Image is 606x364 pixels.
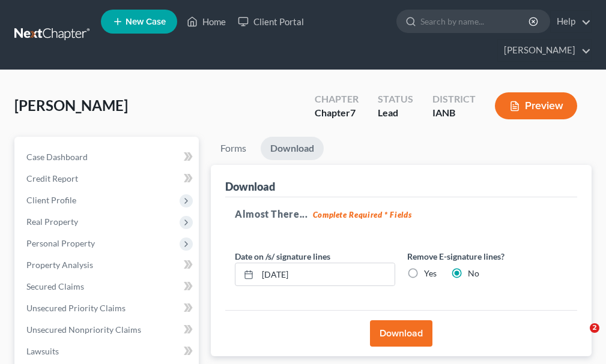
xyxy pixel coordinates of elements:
[26,324,141,335] span: Unsecured Nonpriority Claims
[26,195,76,205] span: Client Profile
[420,10,530,32] input: Search by name...
[26,281,84,291] span: Secured Claims
[315,92,359,106] div: Chapter
[17,319,199,341] a: Unsecured Nonpriority Claims
[225,179,275,194] div: Download
[378,106,413,120] div: Lead
[26,173,78,183] span: Credit Report
[26,346,59,356] span: Lawsuits
[17,146,199,168] a: Case Dashboard
[432,106,476,120] div: IANB
[26,216,78,227] span: Real Property
[313,210,412,219] strong: Complete Required * Fields
[495,92,577,119] button: Preview
[17,341,199,362] a: Lawsuits
[126,17,166,26] span: New Case
[26,260,93,270] span: Property Analysis
[551,11,591,32] a: Help
[378,92,413,106] div: Status
[235,207,568,221] h5: Almost There...
[350,107,356,118] span: 7
[468,267,479,279] label: No
[26,303,126,313] span: Unsecured Priority Claims
[26,238,95,248] span: Personal Property
[17,276,199,297] a: Secured Claims
[261,137,324,160] a: Download
[370,320,432,347] button: Download
[14,97,128,114] span: [PERSON_NAME]
[498,40,591,61] a: [PERSON_NAME]
[17,168,199,189] a: Credit Report
[17,297,199,319] a: Unsecured Priority Claims
[315,106,359,120] div: Chapter
[432,92,476,106] div: District
[590,323,599,333] span: 2
[258,263,395,286] input: MM/DD/YYYY
[565,323,594,352] iframe: Intercom live chat
[407,250,568,263] label: Remove E-signature lines?
[232,11,310,32] a: Client Portal
[17,254,199,276] a: Property Analysis
[26,152,88,162] span: Case Dashboard
[181,11,232,32] a: Home
[424,267,437,279] label: Yes
[211,137,256,160] a: Forms
[235,250,330,263] label: Date on /s/ signature lines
